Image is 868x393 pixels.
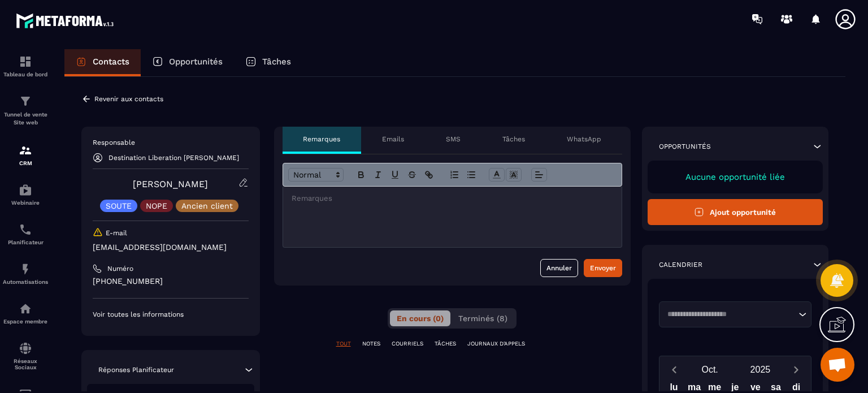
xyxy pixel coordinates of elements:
button: Terminés (8) [452,310,514,326]
a: social-networksocial-networkRéseaux Sociaux [3,333,48,379]
img: social-network [19,342,32,355]
img: formation [19,144,32,157]
span: En cours (0) [397,314,444,323]
p: NOTES [362,340,380,348]
a: [PERSON_NAME] [133,179,208,189]
button: Next month [785,362,806,377]
p: Remarques [303,135,340,144]
p: SMS [446,135,461,144]
p: Tableau de bord [3,71,48,77]
p: Réseaux Sociaux [3,358,48,370]
p: Aucune opportunité liée [659,172,812,182]
button: En cours (0) [390,310,450,326]
button: Open years overlay [735,360,785,379]
button: Annuler [540,259,578,277]
a: formationformationTunnel de vente Site web [3,86,48,135]
p: Réponses Planificateur [98,365,174,374]
img: automations [19,183,32,197]
a: Contacts [64,49,141,76]
p: TÂCHES [435,340,456,348]
p: Opportunités [169,57,223,67]
p: Calendrier [659,260,702,269]
div: Ouvrir le chat [821,348,854,382]
p: Ancien client [181,202,233,210]
p: [EMAIL_ADDRESS][DOMAIN_NAME] [93,242,249,253]
p: SOUTE [106,202,132,210]
img: formation [19,55,32,68]
p: Revenir aux contacts [94,95,163,103]
a: automationsautomationsEspace membre [3,293,48,333]
p: Opportunités [659,142,711,151]
div: Search for option [659,301,812,327]
p: Tâches [502,135,525,144]
a: Tâches [234,49,302,76]
button: Previous month [664,362,685,377]
p: WhatsApp [567,135,601,144]
p: Responsable [93,138,249,147]
p: [PHONE_NUMBER] [93,276,249,287]
p: Emails [382,135,404,144]
a: automationsautomationsAutomatisations [3,254,48,293]
p: COURRIELS [392,340,423,348]
p: E-mail [106,228,127,237]
button: Envoyer [584,259,622,277]
a: Opportunités [141,49,234,76]
p: NOPE [146,202,167,210]
button: Open months overlay [685,360,735,379]
a: automationsautomationsWebinaire [3,175,48,214]
p: Destination Liberation [PERSON_NAME] [108,154,239,162]
span: Terminés (8) [458,314,507,323]
p: Tunnel de vente Site web [3,111,48,127]
p: Webinaire [3,200,48,206]
input: Search for option [663,309,796,320]
p: Tâches [262,57,291,67]
img: automations [19,262,32,276]
p: Voir toutes les informations [93,310,249,319]
a: formationformationTableau de bord [3,46,48,86]
img: formation [19,94,32,108]
a: formationformationCRM [3,135,48,175]
img: automations [19,302,32,316]
a: schedulerschedulerPlanificateur [3,214,48,254]
p: Numéro [107,264,133,273]
p: Espace membre [3,318,48,325]
p: Planificateur [3,239,48,245]
button: Ajout opportunité [648,199,823,225]
p: Contacts [93,57,129,67]
img: scheduler [19,223,32,236]
p: Automatisations [3,279,48,285]
p: TOUT [336,340,351,348]
p: CRM [3,160,48,166]
img: logo [16,10,118,31]
p: JOURNAUX D'APPELS [467,340,525,348]
div: Envoyer [590,262,616,274]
